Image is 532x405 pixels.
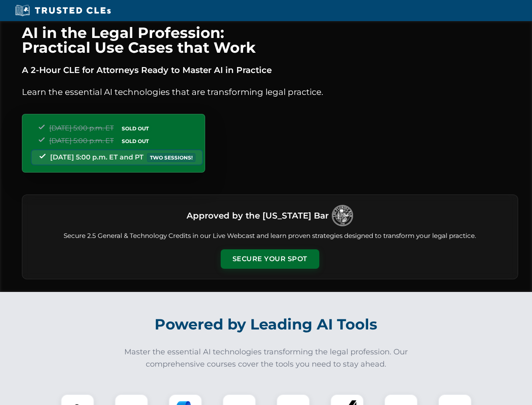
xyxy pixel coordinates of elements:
h3: Approved by the [US_STATE] Bar [187,208,329,223]
h1: AI in the Legal Profession: Practical Use Cases that Work [22,25,518,55]
p: Secure 2.5 General & Technology Credits in our Live Webcast and learn proven strategies designed ... [32,231,508,241]
span: SOLD OUT [119,124,152,133]
img: Trusted CLEs [13,4,113,17]
span: [DATE] 5:00 p.m. ET [49,124,114,132]
p: Master the essential AI technologies transforming the legal profession. Our comprehensive courses... [119,346,414,370]
img: Logo [332,205,353,226]
button: Secure Your Spot [221,249,319,269]
h2: Powered by Leading AI Tools [33,310,500,339]
span: SOLD OUT [119,137,152,146]
p: A 2-Hour CLE for Attorneys Ready to Master AI in Practice [22,63,518,77]
p: Learn the essential AI technologies that are transforming legal practice. [22,85,518,99]
span: [DATE] 5:00 p.m. ET [49,137,114,145]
